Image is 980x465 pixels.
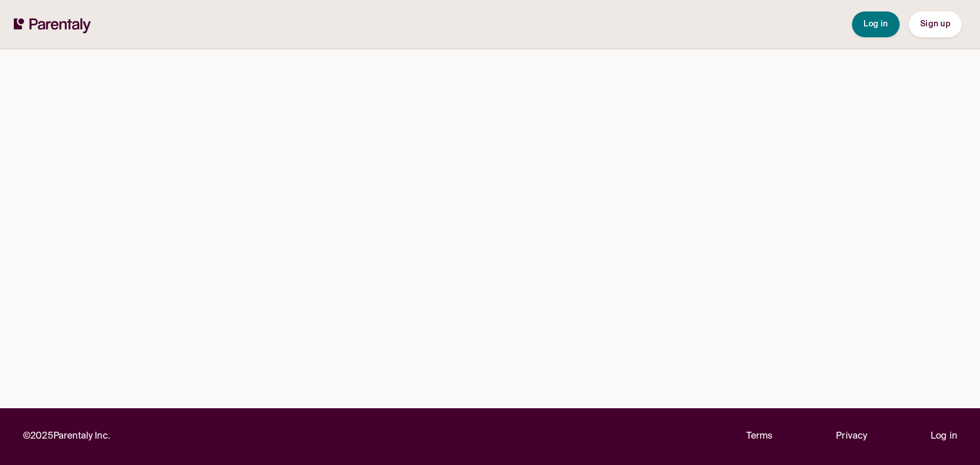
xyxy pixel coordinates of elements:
a: Terms [746,429,773,444]
p: © 2025 Parentaly Inc. [23,429,110,444]
button: Sign up [909,11,962,37]
span: Sign up [920,20,950,28]
span: Log in [863,20,888,28]
a: Privacy [836,429,867,444]
button: Log in [852,11,900,37]
a: Log in [931,429,957,444]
